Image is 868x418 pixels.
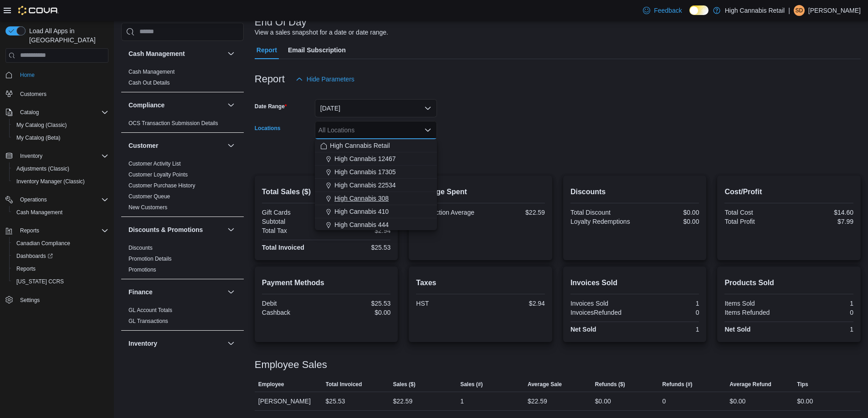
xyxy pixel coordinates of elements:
span: Refunds ($) [595,381,625,388]
h3: Report [255,74,285,85]
span: Load All Apps in [GEOGRAPHIC_DATA] [26,26,108,45]
a: [US_STATE] CCRS [13,276,67,287]
button: Home [2,68,112,81]
div: 1 [460,396,464,407]
div: $25.53 [328,244,390,251]
span: High Cannabis 410 [334,207,389,216]
span: Customer Queue [128,193,170,200]
span: Settings [20,297,40,304]
div: HST [416,300,478,307]
h2: Taxes [416,277,545,288]
span: Cash Management [128,68,175,76]
div: View a sales snapshot for a date or date range. [255,28,388,37]
button: Discounts & Promotions [128,225,224,234]
a: Customer Loyalty Points [128,171,188,178]
strong: Net Sold [724,326,750,333]
div: $0.00 [328,309,390,316]
h3: Employee Sales [255,359,327,370]
span: [US_STATE] CCRS [16,278,64,285]
div: Cashback [262,309,324,316]
button: Settings [2,293,112,307]
strong: Total Invoiced [262,244,304,251]
span: Dashboards [13,251,108,262]
div: Salvatore Decicco [794,5,805,16]
div: 1 [637,300,699,307]
div: 0 [637,309,699,316]
button: Canadian Compliance [9,237,112,250]
span: Dashboards [16,252,53,260]
h2: Discounts [570,186,699,197]
button: [US_STATE] CCRS [9,275,112,288]
button: [DATE] [315,99,437,117]
button: My Catalog (Classic) [9,119,112,131]
span: High Cannabis 12467 [334,154,396,163]
span: Customers [16,88,108,99]
span: Cash Management [13,207,108,218]
a: Promotion Details [128,256,172,262]
div: Subtotal [262,218,324,225]
span: High Cannabis 444 [334,220,389,229]
span: My Catalog (Classic) [16,121,67,129]
button: Cash Management [9,206,112,219]
span: Customer Activity List [128,160,181,167]
button: Adjustments (Classic) [9,162,112,175]
button: Inventory [128,339,224,348]
button: Catalog [16,107,42,118]
span: Average Refund [729,381,771,388]
div: Total Discount [570,209,633,216]
a: Dashboards [13,251,56,262]
nav: Complex example [5,65,108,330]
a: Adjustments (Classic) [13,163,73,174]
span: Tips [797,381,808,388]
div: InvoicesRefunded [570,309,633,316]
div: [PERSON_NAME] [255,392,322,410]
h2: Cost/Profit [724,186,853,197]
div: $2.94 [483,300,545,307]
span: Home [20,71,35,79]
h3: Finance [128,287,153,297]
h3: Discounts & Promotions [128,225,203,234]
a: Customer Activity List [128,161,181,167]
div: Total Profit [724,218,787,225]
div: 0 [791,309,853,316]
button: Compliance [128,101,224,110]
span: Sales (#) [460,381,483,388]
h3: Customer [128,141,158,150]
h2: Payment Methods [262,277,391,288]
button: Inventory Manager (Classic) [9,175,112,188]
span: Sales ($) [393,381,415,388]
p: High Cannabis Retail [725,5,785,16]
span: Feedback [654,6,682,15]
a: GL Transactions [128,318,168,324]
label: Date Range [255,103,287,110]
div: $22.59 [528,396,547,407]
span: Promotion Details [128,255,172,262]
button: Close list of options [424,126,431,134]
div: 1 [637,326,699,333]
div: $0.00 [595,396,611,407]
div: Gift Cards [262,209,324,216]
div: $7.99 [791,218,853,225]
a: My Catalog (Beta) [13,132,64,143]
span: Employee [258,381,284,388]
div: $2.94 [328,227,390,234]
button: Operations [16,194,51,205]
div: $0.00 [797,396,813,407]
span: Email Subscription [288,41,346,59]
div: $25.53 [328,300,390,307]
button: Catalog [2,106,112,119]
a: Reports [13,263,39,274]
span: Reports [16,265,36,272]
span: Promotions [128,266,156,273]
div: $22.59 [483,209,545,216]
span: Dark Mode [689,15,690,15]
a: New Customers [128,204,167,211]
span: Total Invoiced [326,381,362,388]
button: Customer [226,140,236,151]
div: Choose from the following options [315,139,437,284]
span: High Cannabis 22534 [334,181,396,190]
h2: Products Sold [724,277,853,288]
div: 0 [663,396,666,407]
span: Reports [16,225,108,236]
button: Finance [128,287,224,297]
